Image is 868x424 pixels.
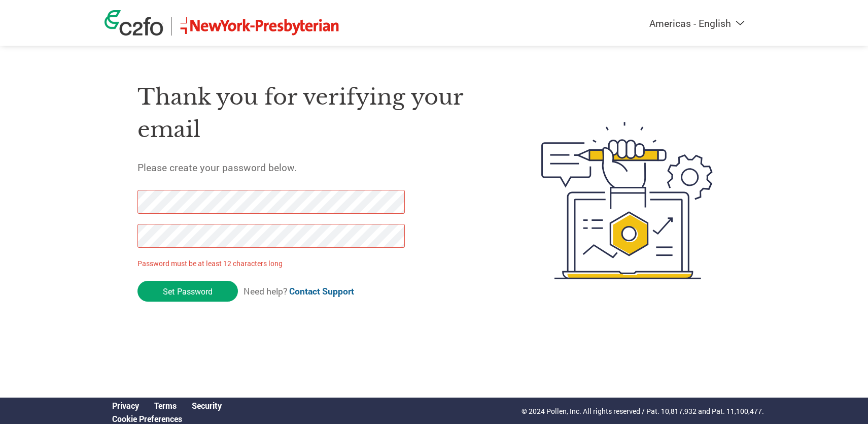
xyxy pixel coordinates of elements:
img: NewYork-Presbyterian [179,17,340,36]
img: c2fo logo [105,10,163,36]
h1: Thank you for verifying your email [137,81,494,146]
span: Need help? [244,285,354,297]
a: Security [192,400,222,411]
a: Terms [154,400,177,411]
h5: Please create your password below. [137,161,494,174]
p: Password must be at least 12 characters long [137,258,408,269]
p: © 2024 Pollen, Inc. All rights reserved / Pat. 10,817,932 and Pat. 11,100,477. [522,406,764,416]
img: create-password [523,66,731,335]
input: Set Password [137,281,238,302]
a: Privacy [112,400,139,411]
div: Open Cookie Preferences Modal [105,413,229,424]
a: Cookie Preferences, opens a dedicated popup modal window [112,413,182,424]
a: Contact Support [289,285,354,297]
